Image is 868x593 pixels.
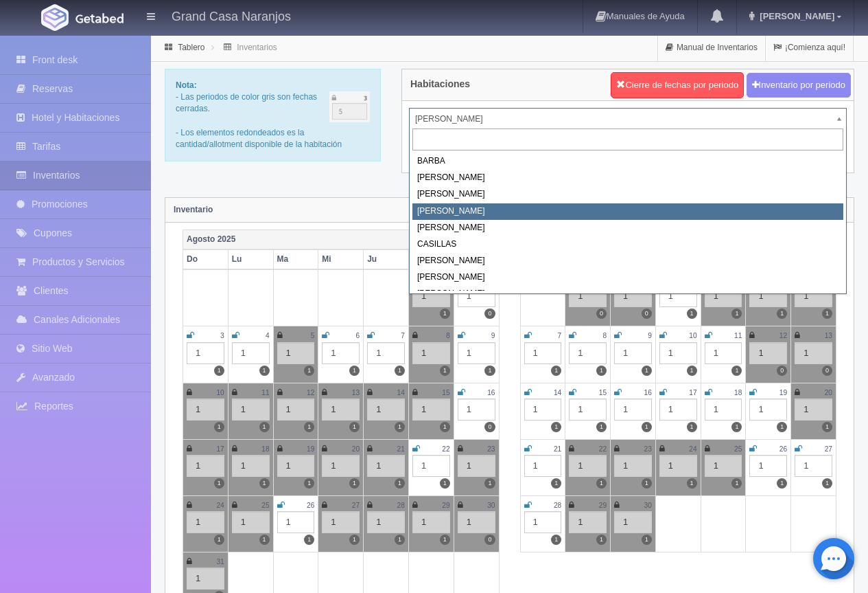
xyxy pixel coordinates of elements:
[412,236,843,253] div: CASILLAS
[412,170,843,186] div: [PERSON_NAME]
[412,286,843,302] div: [PERSON_NAME]
[412,269,843,286] div: [PERSON_NAME]
[412,203,843,220] div: [PERSON_NAME]
[412,220,843,236] div: [PERSON_NAME]
[412,253,843,269] div: [PERSON_NAME]
[412,153,843,170] div: BARBA
[412,186,843,203] div: [PERSON_NAME]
